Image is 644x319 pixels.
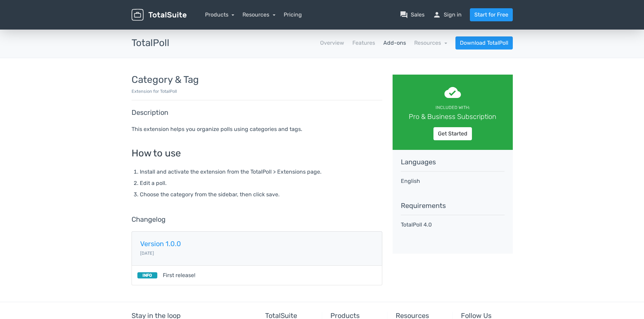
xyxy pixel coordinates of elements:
a: personSign in [433,11,462,19]
h5: Description [132,109,382,116]
p: Extension for TotalPoll [132,88,382,95]
a: Add-ons [383,39,406,47]
a: Get Started [433,127,472,140]
h3: Category & Tag [132,75,382,85]
a: Products [205,11,235,18]
h3: How to use [132,148,382,159]
div: Pro & Business Subscription [402,111,503,122]
a: Overview [320,39,344,47]
p: This extension helps you organize polls using categories and tags. [132,124,382,134]
span: person [433,11,441,19]
li: Install and activate the extension from the TotalPoll > Extensions page. [140,167,382,176]
p: English [401,177,505,185]
li: Edit a poll. [140,178,382,188]
a: Features [352,39,375,47]
a: Resources [414,40,447,46]
a: Start for Free [470,8,513,21]
a: Version 1.0.0 [DATE] [132,231,382,266]
span: question_answer [400,11,408,19]
h5: Version 1.0.0 [140,240,374,247]
h5: Changelog [132,216,382,223]
a: Resources [242,11,275,18]
small: [DATE] [140,251,154,256]
li: Choose the category from the sidebar, then click save. [140,190,382,199]
span: cloud_done [444,84,461,101]
h5: Requirements [401,202,505,209]
h5: languages [401,158,505,166]
h3: TotalPoll [132,38,169,48]
small: Included with: [436,105,470,110]
a: Pricing [284,11,302,19]
small: INFO [137,272,157,278]
span: First release! [163,271,195,279]
p: TotalPoll 4.0 [401,221,505,229]
a: Download TotalPoll [455,36,513,49]
img: TotalSuite for WordPress [132,9,187,21]
a: question_answerSales [400,11,425,19]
